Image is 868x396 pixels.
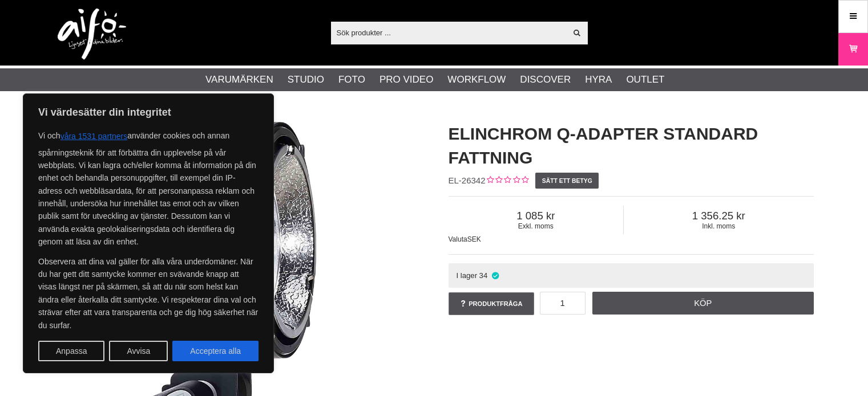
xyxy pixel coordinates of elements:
[38,255,259,332] p: Observera att dina val gäller för alla våra underdomäner. När du har gett ditt samtycke kommer en...
[479,271,488,280] span: 34
[592,292,814,315] a: Köp
[331,24,567,41] input: Sök produkter ...
[626,72,664,87] a: Outlet
[38,341,104,361] button: Anpassa
[447,72,506,87] a: Workflow
[490,271,500,280] i: I lager
[535,173,599,189] a: Sätt ett betyg
[60,126,128,146] button: våra 1531 partners
[380,72,433,87] a: Pro Video
[58,9,126,60] img: logo.png
[205,72,273,87] a: Varumärken
[456,271,477,280] span: I lager
[449,122,814,170] h1: Elinchrom Q-Adapter Standard Fattning
[338,72,365,87] a: Foto
[520,72,571,87] a: Discover
[449,175,486,185] span: EL-26342
[449,292,534,315] a: Produktfråga
[109,341,168,361] button: Avvisa
[38,105,259,119] p: Vi värdesätter din integritet
[624,210,813,222] span: 1 356.25
[449,210,624,222] span: 1 085
[486,175,528,187] div: Kundbetyg: 0
[172,341,259,361] button: Acceptera alla
[449,235,467,243] span: Valuta
[23,93,274,373] div: Vi värdesätter din integritet
[585,72,612,87] a: Hyra
[288,72,324,87] a: Studio
[467,235,481,243] span: SEK
[38,126,259,248] p: Vi och använder cookies och annan spårningsteknik för att förbättra din upplevelse på vår webbpla...
[624,222,813,230] span: Inkl. moms
[449,222,624,230] span: Exkl. moms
